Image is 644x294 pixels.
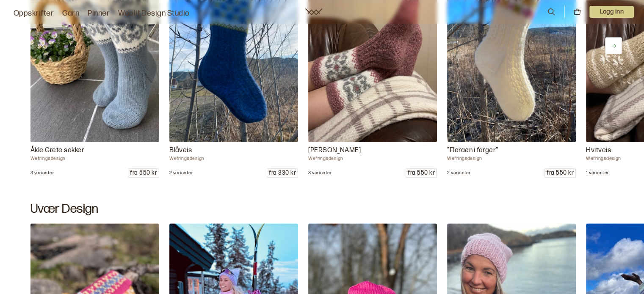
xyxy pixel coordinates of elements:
[169,170,193,176] p: 2 varianter
[169,156,298,162] p: Wefringsdesign
[267,169,298,177] p: fra 330 kr
[308,146,437,156] p: [PERSON_NAME]
[30,201,614,217] h2: Uvær Design
[118,8,190,19] a: Woolit Design Studio
[305,8,322,15] a: Woolit
[447,156,576,162] p: Wefringsdesign
[589,6,634,18] p: Logg inn
[586,170,609,176] p: 1 varianter
[447,146,576,156] p: "Floraen i farger"
[169,146,298,156] p: Blåveis
[406,169,437,177] p: fra 550 kr
[308,170,332,176] p: 3 varianter
[447,170,471,176] p: 2 varianter
[30,170,54,176] p: 3 varianter
[30,146,159,156] p: Åkle Grete sokker
[308,156,437,162] p: Wefringsdesign
[128,169,159,177] p: fra 550 kr
[14,8,54,19] a: Oppskrifter
[545,169,575,177] p: fra 550 kr
[62,8,79,19] a: Garn
[88,8,110,19] a: Pinner
[30,156,159,162] p: Wefringsdesign
[589,6,634,18] button: User dropdown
